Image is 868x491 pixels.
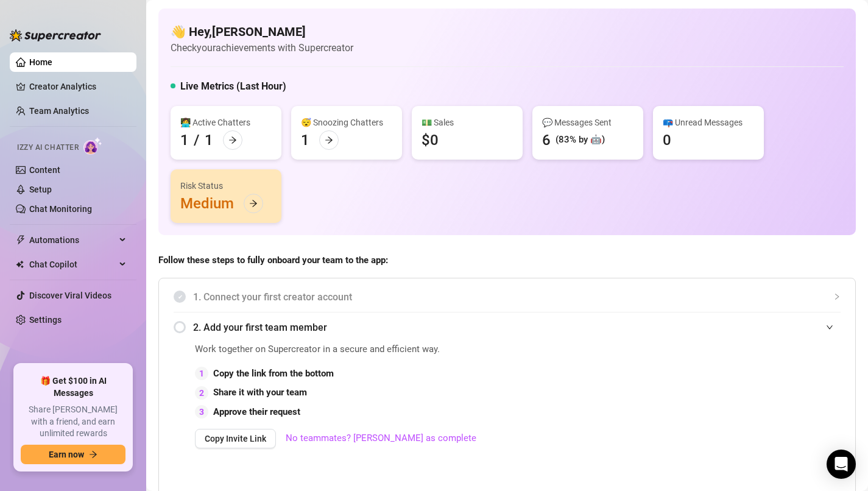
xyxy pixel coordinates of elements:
[180,130,189,150] div: 1
[195,429,276,448] button: Copy Invite Link
[195,405,208,419] div: 3
[826,323,833,331] span: expanded
[663,116,754,129] div: 📪 Unread Messages
[21,404,125,440] span: Share [PERSON_NAME] with a friend, and earn unlimited rewards
[180,179,272,193] div: Risk Status
[193,320,841,335] span: 2. Add your first team member
[16,235,26,245] span: thunderbolt
[542,116,633,129] div: 💬 Messages Sent
[228,136,237,144] span: arrow-right
[174,282,841,312] div: 1. Connect your first creator account
[827,450,856,479] div: Open Intercom Messenger
[205,434,266,443] span: Copy Invite Link
[16,260,24,269] img: Chat Copilot
[171,40,353,55] article: Check your achievements with Supercreator
[193,289,841,305] span: 1. Connect your first creator account
[29,255,116,274] span: Chat Copilot
[205,130,213,150] div: 1
[213,387,307,398] strong: Share it with your team
[174,313,841,342] div: 2. Add your first team member
[301,130,309,150] div: 1
[171,23,353,40] h4: 👋 Hey, [PERSON_NAME]
[663,130,671,150] div: 0
[556,133,605,147] div: (83% by 🤖)
[49,450,84,459] span: Earn now
[213,406,300,417] strong: Approve their request
[422,116,513,129] div: 💵 Sales
[83,137,102,155] img: AI Chatter
[286,431,476,446] a: No teammates? [PERSON_NAME] as complete
[10,29,101,41] img: logo-BBDzfeDw.svg
[422,130,439,150] div: $0
[542,130,551,150] div: 6
[180,79,286,94] h5: Live Metrics (Last Hour)
[213,368,334,379] strong: Copy the link from the bottom
[29,165,60,175] a: Content
[17,142,79,154] span: Izzy AI Chatter
[833,293,841,300] span: collapsed
[21,375,125,399] span: 🎁 Get $100 in AI Messages
[29,106,89,116] a: Team Analytics
[325,136,333,144] span: arrow-right
[180,116,272,129] div: 👩‍💻 Active Chatters
[29,230,116,250] span: Automations
[195,386,208,400] div: 2
[29,77,127,96] a: Creator Analytics
[158,255,388,266] strong: Follow these steps to fully onboard your team to the app:
[21,445,125,464] button: Earn nowarrow-right
[29,315,62,325] a: Settings
[29,57,52,67] a: Home
[29,185,52,194] a: Setup
[249,199,258,208] span: arrow-right
[29,204,92,214] a: Chat Monitoring
[89,450,97,459] span: arrow-right
[195,367,208,380] div: 1
[195,342,566,357] span: Work together on Supercreator in a secure and efficient way.
[29,291,111,300] a: Discover Viral Videos
[301,116,392,129] div: 😴 Snoozing Chatters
